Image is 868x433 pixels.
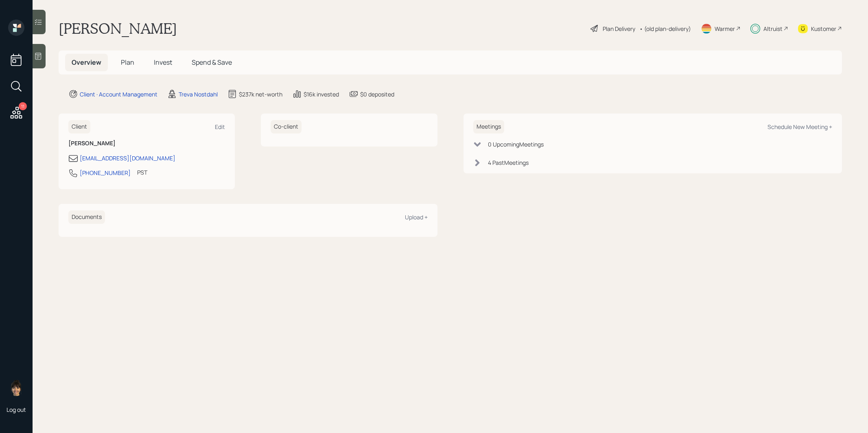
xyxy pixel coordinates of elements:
div: Altruist [763,24,783,33]
div: Treva Nostdahl [179,90,218,98]
div: $16k invested [304,90,339,98]
img: treva-nostdahl-headshot.png [8,380,24,396]
h6: Co-client [271,120,302,133]
div: 0 Upcoming Meeting s [488,140,544,149]
div: Edit [215,123,225,131]
div: PST [137,168,147,177]
span: Overview [72,58,101,67]
div: Schedule New Meeting + [767,123,832,131]
div: Upload + [405,213,428,221]
h6: [PERSON_NAME] [68,140,225,147]
h6: Client [68,120,90,133]
div: • (old plan-delivery) [639,24,691,33]
h6: Documents [68,210,105,224]
div: Kustomer [811,24,836,33]
div: $237k net-worth [239,90,282,98]
h6: Meetings [473,120,504,133]
div: Log out [7,406,26,413]
div: Warmer [715,24,735,33]
div: Client · Account Management [80,90,157,98]
div: [EMAIL_ADDRESS][DOMAIN_NAME] [80,154,175,162]
h1: [PERSON_NAME] [59,20,177,37]
div: 11 [19,102,27,110]
div: Plan Delivery [603,24,635,33]
div: $0 deposited [360,90,394,98]
span: Plan [121,58,134,67]
div: [PHONE_NUMBER] [80,168,131,177]
span: Invest [154,58,172,67]
span: Spend & Save [192,58,232,67]
div: 4 Past Meeting s [488,158,529,167]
